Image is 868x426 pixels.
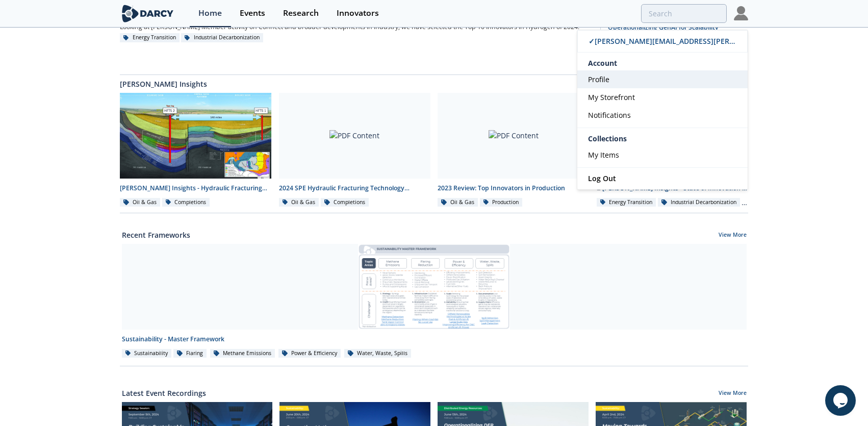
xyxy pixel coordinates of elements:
div: Collections [577,132,748,146]
div: Water, Waste, Spills [344,349,411,358]
div: Oil & Gas [438,198,478,207]
a: View More [719,231,747,240]
a: PDF Content 2024 SPE Hydraulic Fracturing Technology Conference - Executive Summary Oil & Gas Com... [275,93,435,208]
span: ✓ [PERSON_NAME][EMAIL_ADDRESS][PERSON_NAME][DOMAIN_NAME] [589,36,830,46]
div: 2023 Review: Top Innovators in Production [438,184,590,193]
a: My Items [577,146,748,164]
div: Production [480,198,523,207]
div: Power & Efficiency [278,349,341,358]
div: Energy Transition [120,33,180,42]
div: Completions [321,198,369,207]
a: Log Out [577,168,748,189]
span: Notifications [588,110,631,120]
a: My Storefront [577,88,748,106]
a: ✓[PERSON_NAME][EMAIL_ADDRESS][PERSON_NAME][DOMAIN_NAME] [577,30,748,53]
div: Industrial Decarbonization [658,198,740,207]
span: My Items [588,150,619,160]
span: Log Out [588,173,616,183]
span: My Storefront [588,92,635,102]
div: Oil & Gas [279,198,319,207]
div: Home [198,9,222,17]
div: Innovators [337,9,379,17]
a: Profile [577,70,748,88]
div: Account [577,53,748,70]
div: Energy Transition [597,198,656,207]
div: Flaring [173,349,207,358]
a: View More [719,389,747,398]
a: Recent Frameworks [122,230,190,240]
div: Oil & Gas [120,198,160,207]
div: Sustainability [122,349,172,358]
div: Completions [162,198,210,207]
iframe: chat widget [825,385,858,416]
div: Events [240,9,265,17]
a: Darcy Insights - Hydraulic Fracturing Test Site 2 - Final Report preview [PERSON_NAME] Insights -... [116,93,275,208]
img: logo-wide.svg [120,5,175,22]
a: Latest Event Recordings [122,388,206,398]
a: Notifications [577,106,748,124]
input: Advanced Search [641,4,727,23]
div: Research [283,9,319,17]
span: Profile [588,74,609,84]
div: 2024 SPE Hydraulic Fracturing Technology Conference - Executive Summary [279,184,431,193]
a: [PERSON_NAME] Insights [120,79,207,89]
div: Methane Emissions [210,349,275,358]
a: Sustainability - Master Framework preview Sustainability - Master Framework Sustainability Flarin... [118,244,750,359]
div: Industrial Decarbonization [181,33,263,42]
div: Sustainability - Master Framework [122,335,747,344]
img: Profile [734,6,748,20]
a: PDF Content 2023 Review: Top Innovators in Production Oil & Gas Production [434,93,593,208]
div: [PERSON_NAME] Insights - Hydraulic Fracturing Test Site 2 - Final Report [120,184,272,193]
